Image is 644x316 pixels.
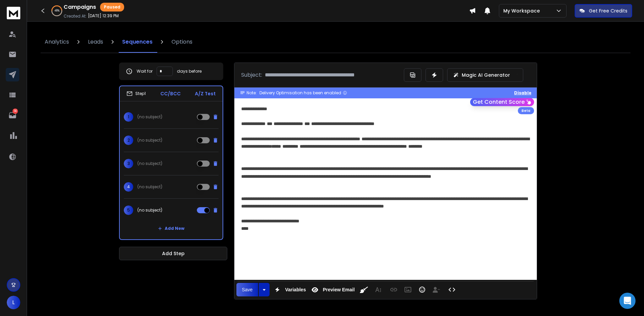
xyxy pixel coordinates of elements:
[137,208,162,213] p: (no subject)
[195,90,216,97] p: A/Z Test
[118,31,157,53] a: Sequences
[124,205,133,215] span: 5
[88,13,119,19] p: [DATE] 12:39 PM
[124,136,133,145] span: 2
[7,296,20,309] button: L
[416,283,429,296] button: Emoticons
[137,184,162,190] p: (no subject)
[124,159,133,168] span: 3
[358,283,370,296] button: Clean HTML
[13,108,18,114] p: 14
[430,283,443,296] button: Insert Unsubscribe Link
[127,91,146,97] div: Step 1
[45,38,69,46] p: Analytics
[387,283,400,296] button: Insert Link (⌘K)
[84,31,107,53] a: Leads
[177,69,202,74] p: days before
[124,112,133,122] span: 1
[171,38,192,46] p: Options
[124,182,133,192] span: 4
[503,7,543,14] p: My Workspace
[445,283,458,296] button: Code View
[7,7,20,19] img: logo
[321,287,356,293] span: Preview Email
[41,31,73,53] a: Analytics
[575,4,632,18] button: Get Free Credits
[167,31,197,53] a: Options
[241,71,262,79] p: Subject:
[119,86,223,240] li: Step1CC/BCCA/Z Test1(no subject)2(no subject)3(no subject)4(no subject)5(no subject)Add New
[518,107,534,114] div: Beta
[271,283,307,296] button: Variables
[137,161,162,166] p: (no subject)
[514,90,531,96] button: Disable
[308,283,356,296] button: Preview Email
[462,72,510,78] p: Magic AI Generator
[122,38,153,46] p: Sequences
[284,287,307,293] span: Variables
[119,247,227,260] button: Add Step
[247,90,257,96] span: Note:
[470,98,534,106] button: Get Content Score
[153,222,190,235] button: Add New
[64,3,96,11] h1: Campaigns
[54,9,60,13] p: 48 %
[447,68,523,82] button: Magic AI Generator
[619,293,636,309] div: Open Intercom Messenger
[236,283,258,296] button: Save
[259,90,347,96] div: Delivery Optimisation has been enabled
[6,108,19,122] a: 14
[88,38,103,46] p: Leads
[137,114,162,120] p: (no subject)
[589,7,627,14] p: Get Free Credits
[100,3,124,11] div: Paused
[160,90,181,97] p: CC/BCC
[372,283,385,296] button: More Text
[137,69,153,74] p: Wait for
[137,138,162,143] p: (no subject)
[64,14,87,19] p: Created At:
[401,283,414,296] button: Insert Image (⌘P)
